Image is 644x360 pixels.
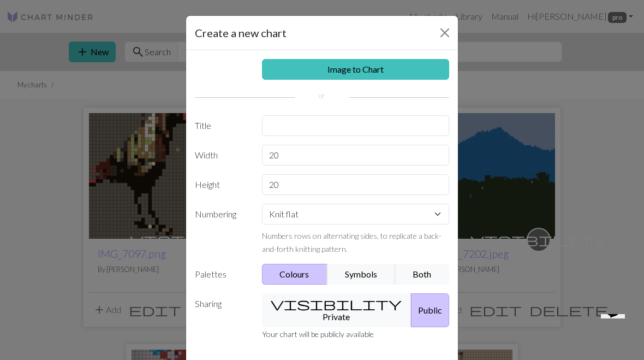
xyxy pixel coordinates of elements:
button: Colours [262,264,328,285]
label: Sharing [188,293,255,327]
button: Both [395,264,450,285]
label: Title [188,115,255,136]
h5: Create a new chart [195,25,287,41]
button: Symbols [327,264,396,285]
small: Your chart will be publicly available [262,329,374,339]
small: Numbers rows on alternating sides, to replicate a back-and-forth knitting pattern. [262,231,442,253]
button: Public [411,293,449,327]
button: Private [262,293,412,327]
a: Image to Chart [262,59,450,80]
label: Height [188,174,255,195]
label: Numbering [188,204,255,255]
label: Width [188,145,255,166]
label: Palettes [188,264,255,285]
button: Close [436,24,454,42]
span: visibility [271,296,402,311]
iframe: chat widget [597,314,633,349]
